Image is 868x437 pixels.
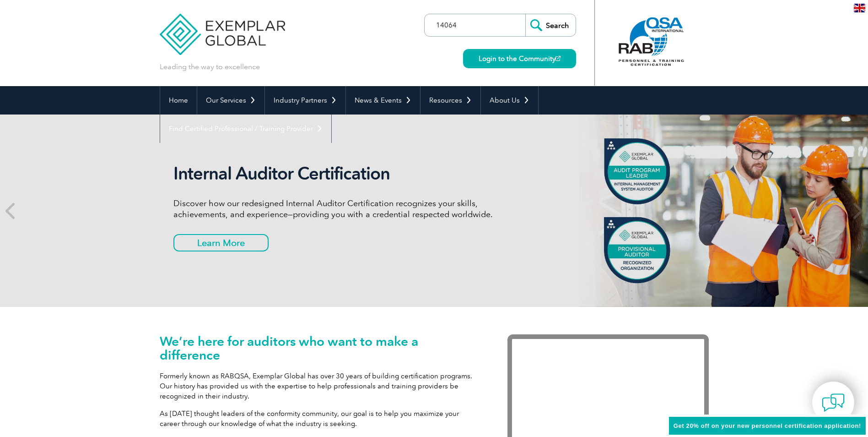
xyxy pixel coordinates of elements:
p: Discover how our redesigned Internal Auditor Certification recognizes your skills, achievements, ... [173,198,517,220]
img: open_square.png [555,56,561,61]
h2: Internal Auditor Certification [173,163,517,184]
a: News & Events [346,86,420,115]
p: Leading the way to excellence [160,62,260,72]
input: Search [525,14,576,36]
img: contact-chat.png [822,391,845,414]
a: About Us [481,86,538,115]
p: Formerly known as RABQSA, Exemplar Global has over 30 years of building certification programs. O... [160,371,480,401]
a: Our Services [197,86,264,115]
img: en [854,4,865,12]
a: Resources [421,86,480,115]
h1: We’re here for auditors who want to make a difference [160,334,480,362]
span: Get 20% off on your new personnel certification application! [674,422,861,429]
a: Login to the Community [463,49,576,68]
a: Industry Partners [265,86,345,115]
a: Learn More [173,234,269,251]
p: As [DATE] thought leaders of the conformity community, our goal is to help you maximize your care... [160,409,480,429]
a: Find Certified Professional / Training Provider [160,115,331,143]
a: Home [160,86,197,115]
